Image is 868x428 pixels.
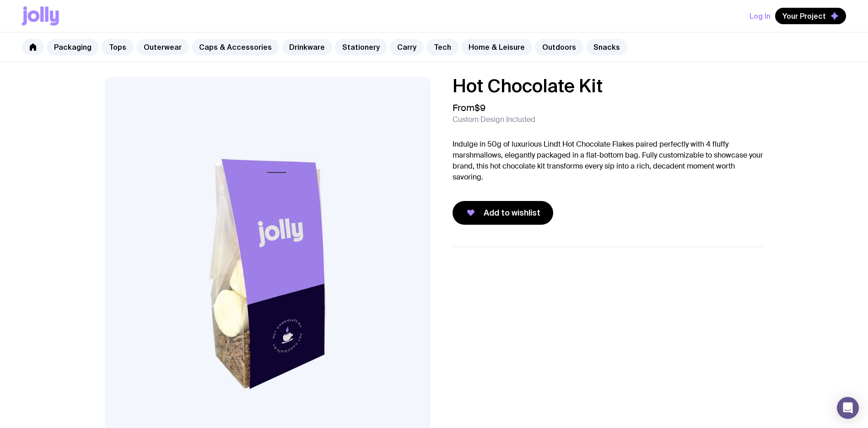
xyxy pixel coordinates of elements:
[453,115,535,124] span: Custom Design Included
[453,102,485,113] span: From
[461,39,532,55] a: Home & Leisure
[586,39,627,55] a: Snacks
[453,201,553,225] button: Add to wishlist
[453,139,764,183] p: Indulge in 50g of luxurious Lindt Hot Chocolate Flakes paired perfectly with 4 fluffy marshmallow...
[47,39,99,55] a: Packaging
[335,39,387,55] a: Stationery
[453,77,764,95] h1: Hot Chocolate Kit
[102,39,134,55] a: Tops
[136,39,189,55] a: Outerwear
[484,207,540,218] span: Add to wishlist
[782,11,826,21] span: Your Project
[837,397,859,419] div: Open Intercom Messenger
[474,102,485,114] span: $9
[535,39,583,55] a: Outdoors
[390,39,424,55] a: Carry
[192,39,279,55] a: Caps & Accessories
[749,8,771,24] button: Log In
[282,39,332,55] a: Drinkware
[426,39,458,55] a: Tech
[775,8,846,24] button: Your Project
